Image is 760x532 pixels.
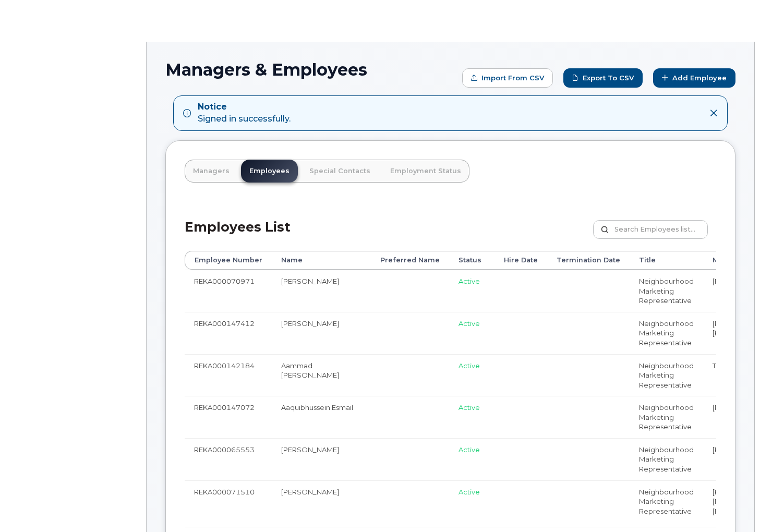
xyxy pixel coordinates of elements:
h2: Employees List [185,220,291,251]
td: [PERSON_NAME] [272,438,371,480]
a: Export to CSV [563,68,643,88]
span: Active [459,319,480,328]
td: REKA000065553 [185,438,272,480]
td: [PERSON_NAME] [272,270,371,312]
td: Neighbourhood Marketing Representative [630,438,703,480]
span: Active [459,488,480,496]
a: Employees [241,160,298,183]
span: Active [459,445,480,454]
td: REKA000147072 [185,396,272,438]
td: Neighbourhood Marketing Representative [630,396,703,438]
a: Managers [185,160,238,183]
td: Aaquibhussein Esmail [272,396,371,438]
span: Active [459,277,480,285]
th: Status [449,251,494,270]
td: Aammad [PERSON_NAME] [272,354,371,396]
td: [PERSON_NAME] [272,312,371,354]
th: Preferred Name [371,251,449,270]
td: Neighbourhood Marketing Representative [630,312,703,354]
h1: Managers & Employees [165,61,457,79]
span: Active [459,361,480,370]
td: Neighbourhood Marketing Representative [630,270,703,312]
a: Special Contacts [301,160,379,183]
th: Title [630,251,703,270]
th: Name [272,251,371,270]
td: REKA000071510 [185,480,272,527]
td: [PERSON_NAME] [272,480,371,527]
form: Import from CSV [462,68,553,88]
strong: Notice [198,101,291,113]
td: REKA000147412 [185,312,272,354]
td: Neighbourhood Marketing Representative [630,354,703,396]
span: Active [459,403,480,412]
td: REKA000142184 [185,354,272,396]
th: Employee Number [185,251,272,270]
a: Employment Status [382,160,469,183]
th: Termination Date [547,251,630,270]
div: Signed in successfully. [198,101,291,125]
a: Add Employee [653,68,735,88]
th: Hire Date [494,251,547,270]
td: REKA000070971 [185,270,272,312]
td: Neighbourhood Marketing Representative [630,480,703,527]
